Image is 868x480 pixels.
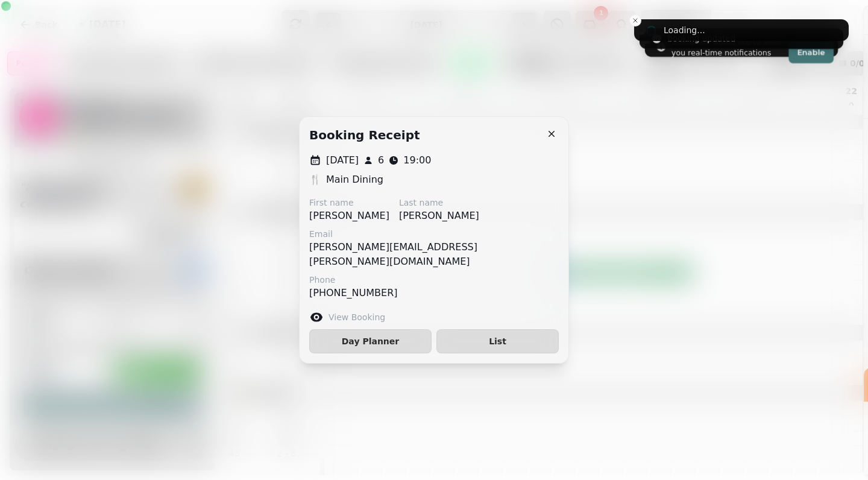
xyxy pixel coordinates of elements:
button: List [436,329,559,353]
p: [PERSON_NAME] [399,209,479,223]
span: List [447,337,549,346]
p: 🍴 [309,172,321,187]
span: Day Planner [319,337,421,346]
label: View Booking [329,311,385,323]
button: Day Planner [309,329,432,353]
label: Last name [399,197,479,209]
p: [PERSON_NAME][EMAIL_ADDRESS][PERSON_NAME][DOMAIN_NAME] [309,240,559,269]
h2: Booking receipt [309,127,420,144]
label: Email [309,228,559,240]
p: [DATE] [326,153,359,168]
p: 6 [378,153,384,168]
label: First name [309,197,389,209]
p: [PHONE_NUMBER] [309,286,398,300]
label: Phone [309,274,398,286]
p: 19:00 [403,153,431,168]
p: [PERSON_NAME] [309,209,389,223]
p: Main Dining [326,172,383,187]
